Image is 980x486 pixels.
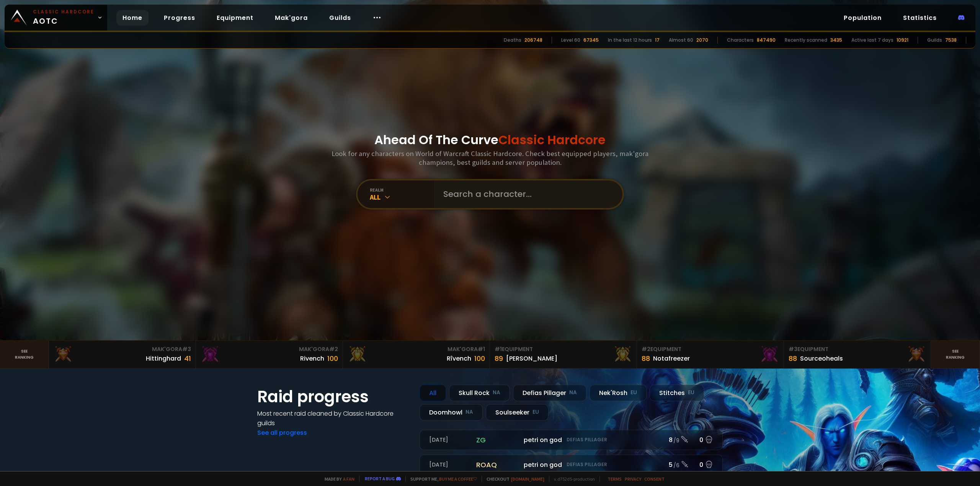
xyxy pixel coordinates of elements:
h4: Most recent raid cleaned by Classic Hardcore guilds [257,409,410,428]
span: # 1 [478,345,485,353]
div: Notafreezer [653,354,690,363]
div: Active last 7 days [851,37,893,44]
div: 206748 [524,37,542,44]
a: Mak'Gora#1Rîvench100 [343,341,490,368]
a: Equipment [211,10,260,26]
div: realm [370,187,434,193]
span: Classic Hardcore [498,131,606,148]
div: Recently scanned [785,37,827,44]
div: Almost 60 [669,37,693,44]
div: Mak'Gora [348,345,485,353]
div: In the last 12 hours [608,37,652,44]
div: Nek'Rosh [590,385,647,401]
a: a fan [343,476,354,482]
div: 100 [474,353,485,364]
div: Characters [727,37,754,44]
span: v. d752d5 - production [549,476,595,482]
a: #3Equipment88Sourceoheals [784,341,931,368]
div: Equipment [495,345,632,353]
a: [DATE]roaqpetri on godDefias Pillager5 /60 [420,455,723,475]
a: Mak'Gora#2Rivench100 [196,341,343,368]
small: NA [465,408,473,416]
small: NA [493,389,500,397]
a: Classic HardcoreAOTC [5,5,107,31]
div: 41 [184,353,191,364]
div: 100 [327,353,338,364]
div: Equipment [642,345,779,353]
h1: Raid progress [257,385,410,409]
div: [PERSON_NAME] [506,354,557,363]
div: Equipment [789,345,926,353]
span: Made by [320,476,354,482]
a: Home [116,10,149,26]
div: 89 [495,353,503,364]
small: EU [532,408,539,416]
small: EU [630,389,637,397]
div: 10921 [897,37,908,44]
a: [DATE]zgpetri on godDefias Pillager8 /90 [420,430,723,450]
a: Terms [608,476,622,482]
small: Classic Hardcore [33,8,94,15]
div: Deaths [504,37,521,44]
small: NA [569,389,577,397]
a: Progress [158,10,201,26]
a: Report a bug [365,476,395,481]
span: # 3 [789,345,797,353]
a: Statistics [897,10,943,26]
a: Guilds [323,10,357,26]
a: Mak'gora [269,10,314,26]
div: Mak'Gora [54,345,191,353]
div: 847490 [757,37,776,44]
h3: Look for any characters on World of Warcraft Classic Hardcore. Check best equipped players, mak'g... [328,149,652,167]
div: All [370,193,434,202]
div: Sourceoheals [800,354,843,363]
div: Level 60 [561,37,580,44]
small: EU [688,389,694,397]
h1: Ahead Of The Curve [374,131,606,149]
a: [DOMAIN_NAME] [511,476,544,482]
div: Rîvench [447,354,471,363]
div: 3435 [830,37,842,44]
div: Skull Rock [449,385,510,401]
span: # 2 [642,345,650,353]
span: # 2 [329,345,338,353]
a: Population [838,10,888,26]
div: Soulseeker [486,404,549,421]
div: 7538 [945,37,957,44]
div: Stitches [650,385,704,401]
div: 2070 [696,37,708,44]
a: See all progress [257,428,307,437]
div: Hittinghard [146,354,181,363]
div: Defias Pillager [513,385,586,401]
div: 88 [789,353,797,364]
input: Search a character... [439,180,613,208]
a: Consent [644,476,665,482]
span: Checkout [482,476,544,482]
div: Guilds [927,37,942,44]
div: All [420,385,446,401]
a: Mak'Gora#3Hittinghard41 [49,341,196,368]
div: 17 [655,37,660,44]
span: # 3 [182,345,191,353]
span: # 1 [495,345,502,353]
div: Mak'Gora [201,345,338,353]
a: Privacy [625,476,641,482]
div: 88 [642,353,650,364]
span: AOTC [33,8,94,27]
div: 67345 [583,37,599,44]
div: Doomhowl [420,404,483,421]
a: Buy me a coffee [439,476,477,482]
div: Rivench [300,354,324,363]
a: #1Equipment89[PERSON_NAME] [490,341,637,368]
a: Seeranking [931,341,980,368]
a: #2Equipment88Notafreezer [637,341,784,368]
span: Support me, [405,476,477,482]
